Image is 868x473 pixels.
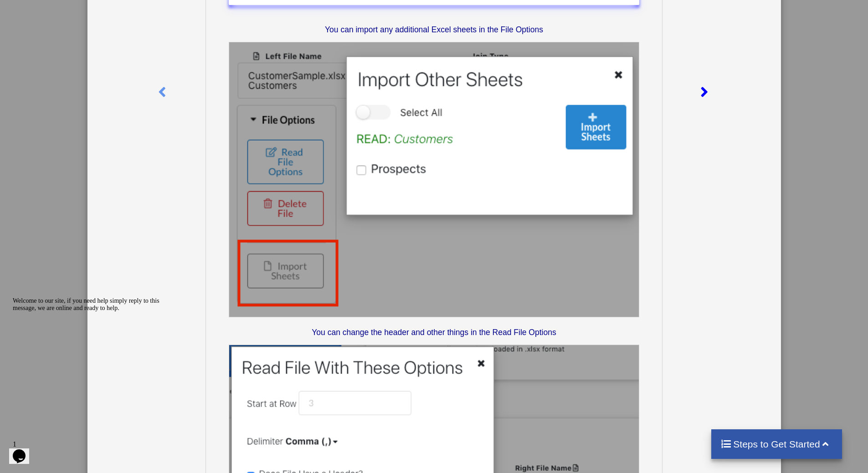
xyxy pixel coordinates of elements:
[9,437,38,464] iframe: chat widget
[4,4,168,18] div: Welcome to our site, if you need help simply reply to this message, we are online and ready to help.
[4,4,150,18] span: Welcome to our site, if you need help simply reply to this message, we are online and ready to help.
[229,327,639,338] p: You can change the header and other things in the Read File Options
[9,294,173,432] iframe: chat widget
[720,438,833,450] h4: Steps to Get Started
[229,42,639,317] img: Join Import Sheets Gif
[229,24,639,36] p: You can import any additional Excel sheets in the File Options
